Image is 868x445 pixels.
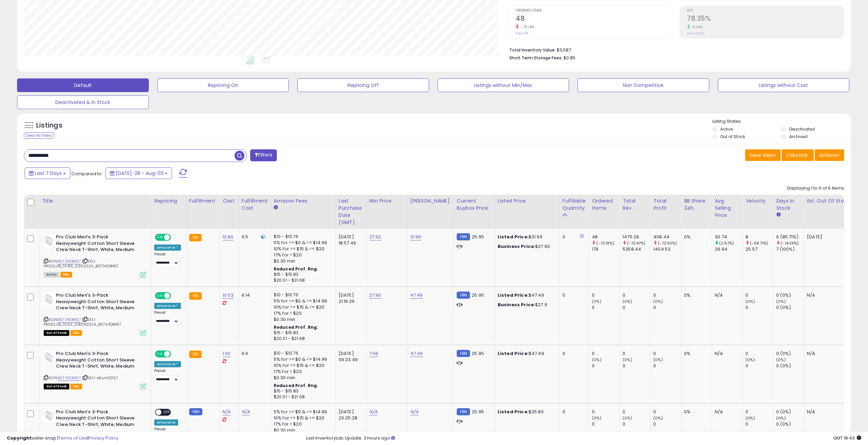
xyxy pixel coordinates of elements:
span: OFF [170,351,181,357]
div: [DATE] 21:19:26 [339,292,361,305]
div: 29.94 [715,246,742,252]
div: Title [42,197,148,205]
div: 17% for > $20 [274,252,330,258]
a: Terms of Use [58,435,87,441]
small: FBA [189,292,202,300]
div: 6.14 [242,292,266,298]
span: FBA [60,272,72,278]
img: 31tBiMqgiXL._SL40_.jpg [44,409,54,422]
b: Listed Price: [498,350,529,357]
small: (-14.29%) [781,240,799,246]
div: 0 (0%) [776,305,804,311]
a: N/A [242,409,250,415]
div: 0 [563,409,584,415]
div: 0% [684,292,707,298]
button: Columns [782,149,814,161]
span: 25.95 [472,292,484,298]
b: Listed Price: [498,409,529,415]
div: 0 (0%) [776,351,804,357]
span: All listings that are currently out of stock and unavailable for purchase on Amazon [44,330,69,336]
a: N/A [223,409,231,415]
strong: Copyright [7,435,32,441]
small: FBA [189,351,202,358]
div: 6 (85.71%) [776,234,804,240]
div: 0 [592,292,620,298]
a: B0734DB457 [58,258,81,264]
div: $47.49 [498,351,554,357]
span: OFF [170,235,181,240]
div: $0.30 min [274,316,330,323]
div: Amazon AI * [154,244,181,251]
b: Pro Club Men's 3-Pack Heavyweight Cotton Short Sleeve Crew Neck T-Shirt, White, Medium [56,351,139,371]
div: $47.49 [498,292,554,298]
div: $0.30 min [274,258,330,264]
div: 0 [745,305,773,311]
small: (0%) [776,415,786,421]
p: Listing States: [712,118,851,125]
b: Pro Club Men's 3-Pack Heavyweight Cotton Short Sleeve Crew Neck T-Shirt, White, Medium [56,292,139,313]
div: 5% for >= $0 & <= $14.99 [274,298,330,304]
div: 0 [653,305,681,311]
div: $25.80 [498,409,554,415]
div: 0 (0%) [776,409,804,415]
div: 0 [623,351,650,357]
div: 0 [653,409,681,415]
small: (0%) [623,415,632,421]
p: [DATE] [807,234,867,240]
div: 0 [653,363,681,369]
div: 0 [745,363,773,369]
div: 48 [592,234,620,240]
div: 0% [684,351,707,357]
div: 10% for >= $15 & <= $20 [274,304,330,310]
div: 17% for > $20 [274,310,330,316]
button: Save View [745,149,781,161]
div: 0 (0%) [776,292,804,298]
b: Listed Price: [498,292,529,298]
div: $20.01 - $21.68 [274,336,330,342]
small: (0%) [745,357,755,362]
div: 17% for > $20 [274,421,330,427]
div: 0 [653,351,681,357]
div: 5358.44 [623,246,650,252]
div: Velocity [745,197,770,205]
div: 0 [653,421,681,427]
div: BB Share 24h. [684,197,709,212]
div: 0 [623,421,650,427]
div: 0 [592,409,620,415]
a: B0734DB457 [58,317,81,323]
div: 5% for >= $0 & <= $14.99 [274,356,330,362]
div: Amazon Fees [274,197,333,205]
span: | SKU: PROCLUB_10.86_5302024_B0734DB457 [44,258,118,269]
h2: 78.35% [687,15,844,24]
small: FBM [457,233,470,240]
div: 179 [592,246,620,252]
div: 30.74 [715,234,742,240]
div: $15 - $15.83 [274,272,330,278]
div: 0% [684,234,707,240]
span: ON [156,351,164,357]
span: OFF [161,410,172,415]
div: $27.9 [498,302,554,308]
div: 408.44 [653,234,681,240]
span: FBA [70,384,82,389]
span: Columns [786,152,808,159]
small: 8.44% [690,25,703,30]
button: Deactivated & In Stock [17,95,149,109]
div: 0 [592,363,620,369]
b: Reduced Prof. Rng. [274,324,318,330]
b: Pro Club Men's 3-Pack Heavyweight Cotton Short Sleeve Crew Neck T-Shirt, White, Medium [56,409,139,430]
span: Last 7 Days [35,170,62,177]
small: -73.18% [519,25,535,30]
span: | SKU: PROCLUB_10.53_08092024_B0734DB457 [44,317,122,327]
button: Filters [250,149,277,161]
div: Repricing [154,197,183,205]
div: 0% [684,409,707,415]
span: ROI [687,9,844,13]
div: Clear All Filters [24,132,54,139]
small: FBM [457,408,470,415]
div: 0 [745,409,773,415]
div: 0 [623,292,650,298]
div: 25.57 [745,246,773,252]
div: Last InventoryLab Update: 3 hours ago. [306,435,861,442]
label: Active [720,126,733,132]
